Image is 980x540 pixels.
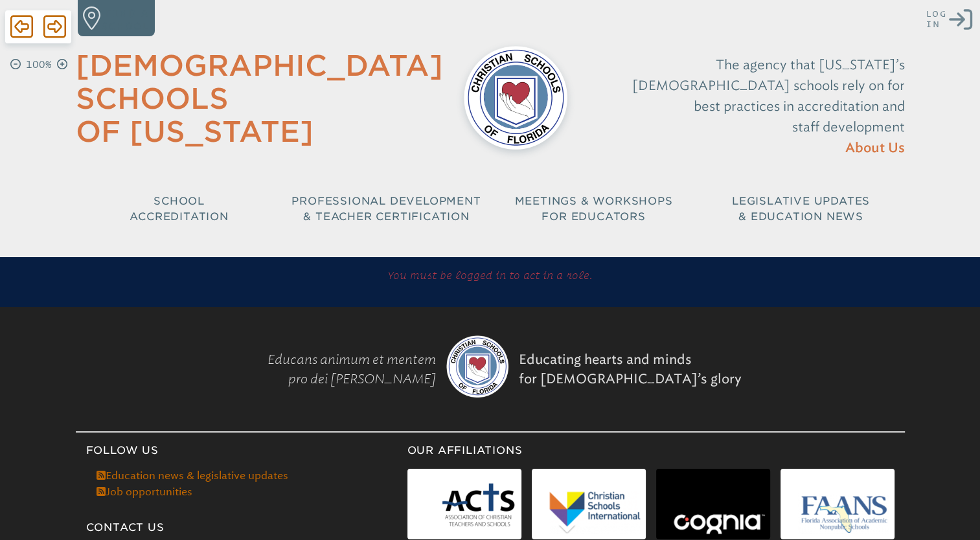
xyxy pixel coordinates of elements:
[43,14,66,39] span: Forward
[514,317,747,421] p: Educating hearts and minds for [DEMOGRAPHIC_DATA]’s glory
[798,493,889,534] img: Florida Association of Academic Nonpublic Schools
[407,469,521,539] li: {title}
[464,46,567,150] img: csf-logo-web-colors.png
[781,474,895,475] a: Florida Association of Academic Nonpublic Schools
[97,469,288,482] a: Education news & legislative updates
[291,195,481,223] span: Professional Development & Teacher Certification
[102,6,150,32] p: Find a school
[446,335,508,398] img: csf-logo-web-colors.png
[632,57,905,135] span: The agency that [US_STATE]’s [DEMOGRAPHIC_DATA] schools rely on for best practices in accreditati...
[786,474,889,475] div: Florida Association of Academic Nonpublic Schools
[656,474,770,475] a: Cognia
[283,267,698,283] p: You must be logged in to act in a role.
[407,443,895,458] h3: Our Affiliations
[234,317,441,421] p: Educans animum et mentem pro dei [PERSON_NAME]
[76,49,443,148] a: [DEMOGRAPHIC_DATA] Schools of [US_STATE]
[781,469,895,539] li: {title}
[532,469,646,539] li: {title}
[23,57,54,73] p: 100%
[549,491,641,534] img: Christian Schools International
[130,195,228,223] span: School Accreditation
[440,478,516,534] img: Association of Christian Teachers and Schools
[97,486,192,498] a: Job opportunities
[926,9,946,29] span: Log in
[86,520,407,535] h3: Contact Us
[656,469,770,539] li: {title}
[661,474,765,475] div: Cognia
[413,474,516,475] div: Association of Christian Teachers and Schools
[515,195,673,223] span: Meetings & Workshops for Educators
[407,474,521,475] a: Association of Christian Teachers and Schools
[732,195,870,223] span: Legislative Updates & Education News
[532,474,646,475] a: Christian Schools International
[86,443,407,458] h3: Follow Us
[537,474,641,475] div: Christian Schools International
[10,14,33,39] span: Back
[845,142,905,155] span: About Us
[674,514,765,534] img: Cognia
